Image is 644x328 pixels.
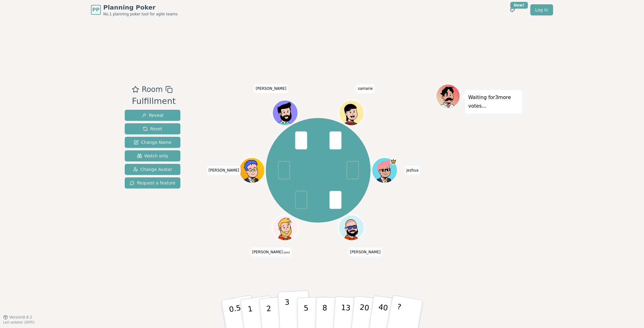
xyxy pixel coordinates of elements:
[390,158,397,165] span: jezhua is the host
[133,166,172,172] span: Change Avatar
[254,84,288,93] span: Click to change your name
[251,247,292,256] span: Click to change your name
[3,321,34,324] span: Last updated: [DATE]
[137,153,168,159] span: Watch only
[132,95,175,108] div: Fulfillment
[3,315,32,320] button: Version0.9.2
[130,180,175,186] span: Request a feature
[510,2,528,9] div: New!
[125,110,180,121] button: Reveal
[348,247,382,256] span: Click to change your name
[103,3,178,12] span: Planning Poker
[92,6,99,14] span: PP
[283,251,290,254] span: (you)
[207,166,241,175] span: Click to change your name
[103,12,178,17] span: No.1 planning poker tool for agile teams
[468,93,519,110] p: Waiting for 3 more votes...
[125,164,180,175] button: Change Avatar
[143,126,162,132] span: Reset
[142,112,163,118] span: Reveal
[134,139,171,145] span: Change Name
[125,150,180,161] button: Watch only
[356,84,374,93] span: Click to change your name
[125,137,180,148] button: Change Name
[132,84,139,95] button: Add as favourite
[9,315,32,320] span: Version 0.9.2
[125,177,180,188] button: Request a feature
[142,84,163,95] span: Room
[405,166,420,175] span: Click to change your name
[91,3,178,17] a: PPPlanning PokerNo.1 planning poker tool for agile teams
[507,4,518,15] button: New!
[125,123,180,134] button: Reset
[273,216,297,240] button: Click to change your avatar
[530,4,553,15] a: Log in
